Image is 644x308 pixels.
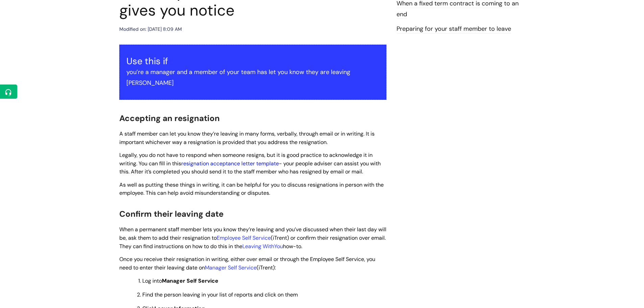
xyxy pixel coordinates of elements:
[217,234,271,241] a: Employee Self Service
[119,256,375,271] span: Once you receive their resignation in writing, either over email or through the Employee Self Ser...
[205,264,257,271] a: Manager Self Service
[397,25,511,33] a: Preparing for your staff member to leave
[142,291,298,298] span: Find the person leaving in your list of reports and click on them
[119,226,386,250] span: When a permanent staff member lets you know they’re leaving and you’ve discussed when their last ...
[162,277,218,284] strong: Manager Self Service
[242,243,283,250] a: Leaving WithYou
[126,56,379,67] h3: Use this if
[119,209,223,219] span: Confirm their leaving date
[142,277,218,284] span: Log into
[119,25,182,33] div: Modified on: [DATE] 8:09 AM
[119,130,375,146] span: A staff member can let you know they’re leaving in many forms, verbally, through email or in writ...
[126,67,379,89] p: you’re a manager and a member of your team has let you know they are leaving [PERSON_NAME]
[119,151,381,175] span: Legally, you do not have to respond when someone resigns, but it is good practice to acknowledge ...
[119,113,220,123] span: Accepting an resignation
[181,160,279,167] a: resignation acceptance letter template
[119,181,384,197] span: As well as putting these things in writing, it can be helpful for you to discuss resignations in ...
